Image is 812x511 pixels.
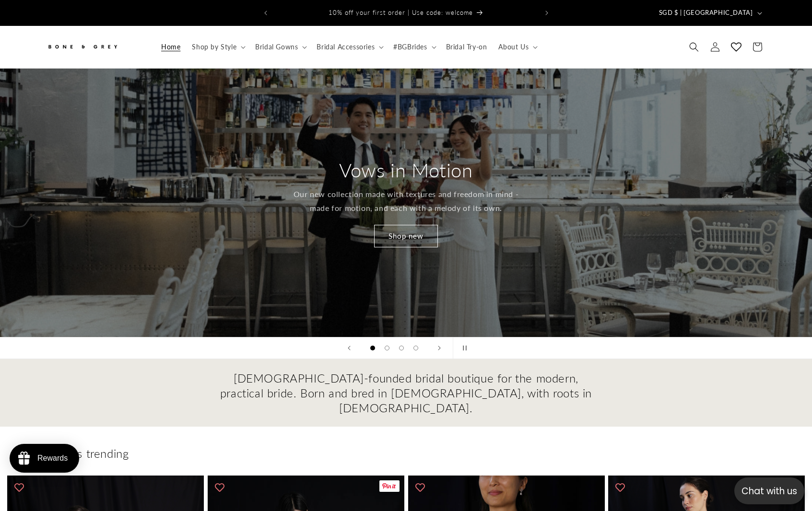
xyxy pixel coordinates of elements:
[37,454,68,463] div: Rewards
[446,43,487,51] span: Bridal Try-on
[186,37,249,57] summary: Shop by Style
[536,4,557,22] button: Next announcement
[155,37,186,57] a: Home
[493,37,541,57] summary: About Us
[429,337,450,359] button: Next slide
[734,477,804,504] button: Open chatbox
[311,37,388,57] summary: Bridal Accessories
[329,9,473,16] span: 10% off your first order | Use code: welcome
[411,478,430,497] button: Add to wishlist
[192,43,236,51] span: Shop by Style
[380,341,394,355] button: Load slide 2 of 4
[219,371,593,416] h2: [DEMOGRAPHIC_DATA]-founded bridal boutique for the modern, practical bride. Born and bred in [DEM...
[339,158,472,183] h2: Vows in Motion
[10,478,29,497] button: Add to wishlist
[498,43,529,51] span: About Us
[43,35,146,58] a: Bone and Grey Bridal
[365,341,380,355] button: Load slide 1 of 4
[210,478,229,497] button: Add to wishlist
[440,37,493,57] a: Bridal Try-on
[47,446,766,461] h2: What's trending
[653,4,766,22] button: SGD $ | [GEOGRAPHIC_DATA]
[388,37,440,57] summary: #BGBrides
[453,337,474,359] button: Pause slideshow
[47,39,118,55] img: Bone and Grey Bridal
[683,36,705,58] summary: Search
[394,341,409,355] button: Load slide 3 of 4
[409,341,423,355] button: Load slide 4 of 4
[339,337,360,359] button: Previous slide
[249,37,311,57] summary: Bridal Gowns
[292,187,520,215] p: Our new collection made with textures and freedom in mind - made for motion, and each with a melo...
[659,8,753,18] span: SGD $ | [GEOGRAPHIC_DATA]
[317,43,375,51] span: Bridal Accessories
[255,43,298,51] span: Bridal Gowns
[734,484,804,498] p: Chat with us
[161,43,180,51] span: Home
[611,478,630,497] button: Add to wishlist
[374,225,438,247] a: Shop new
[255,4,276,22] button: Previous announcement
[393,43,427,51] span: #BGBrides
